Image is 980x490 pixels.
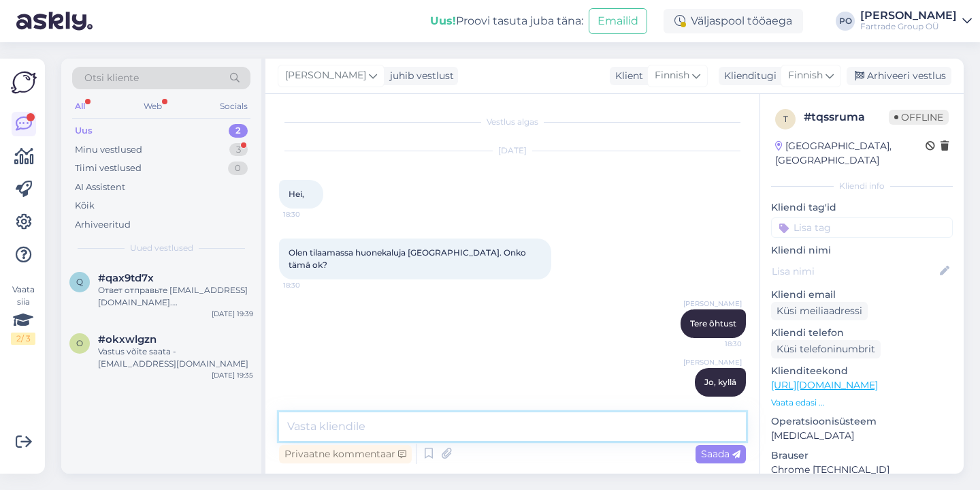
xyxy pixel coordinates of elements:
[775,139,926,168] div: [GEOGRAPHIC_DATA], [GEOGRAPHIC_DATA]
[860,21,957,32] div: Fartrade Group OÜ
[76,338,83,348] span: o
[285,68,366,83] span: [PERSON_NAME]
[771,448,953,463] p: Brauser
[75,124,93,138] div: Uus
[98,346,253,370] div: Vastus võite saata - [EMAIL_ADDRESS][DOMAIN_NAME]
[141,97,165,115] div: Web
[771,340,881,358] div: Küsi telefoninumbrit
[84,71,139,85] span: Otsi kliente
[771,180,953,192] div: Kliendi info
[783,114,788,124] span: t
[771,429,953,443] p: [MEDICAL_DATA]
[771,200,953,215] p: Kliendi tag'id
[98,333,157,346] span: #okxwlgzn
[860,10,972,32] a: [PERSON_NAME]Fartrade Group OÜ
[289,247,528,270] span: Olen tilaamassa huonekaluja [GEOGRAPHIC_DATA]. Onko tämä ok?
[771,463,953,477] p: Chrome [TECHNICAL_ID]
[75,218,131,232] div: Arhiveeritud
[836,12,855,31] div: PO
[430,13,583,29] div: Proovi tasuta juba täna:
[704,377,736,387] span: Jo, kyllä
[804,109,889,125] div: # tqssruma
[98,284,253,309] div: Ответ отправьте [EMAIL_ADDRESS][DOMAIN_NAME]. [GEOGRAPHIC_DATA]
[229,124,248,138] div: 2
[217,97,250,115] div: Socials
[655,68,689,83] span: Finnish
[11,284,35,345] div: Vaata siia
[11,333,35,345] div: 2 / 3
[212,370,253,380] div: [DATE] 19:35
[589,8,647,34] button: Emailid
[385,69,454,83] div: juhib vestlust
[683,298,742,309] span: [PERSON_NAME]
[11,70,37,95] img: Askly Logo
[228,162,248,175] div: 0
[889,110,949,125] span: Offline
[229,143,248,157] div: 3
[75,199,95,213] div: Kõik
[98,272,154,284] span: #qax9td7x
[283,209,334,219] span: 18:30
[771,379,878,391] a: [URL][DOMAIN_NAME]
[212,309,253,319] div: [DATE] 19:39
[788,68,823,83] span: Finnish
[771,397,953,409] p: Vaata edasi ...
[289,189,304,199] span: Hei,
[76,277,83,287] span: q
[279,116,746,128] div: Vestlus algas
[691,339,742,349] span: 18:30
[772,264,937,279] input: Lisa nimi
[771,288,953,302] p: Kliendi email
[690,318,736,328] span: Tere õhtust
[610,69,643,83] div: Klient
[75,181,125,194] div: AI Assistent
[719,69,777,83] div: Klienditugi
[279,445,412,463] div: Privaatne kommentaar
[279,144,746,157] div: [DATE]
[75,162,142,175] div: Tiimi vestlused
[771,302,868,320] div: Küsi meiliaadressi
[130,242,193,254] span: Uued vestlused
[283,280,334,290] span: 18:30
[847,67,951,85] div: Arhiveeri vestlus
[771,326,953,340] p: Kliendi telefon
[691,397,742,408] span: 18:31
[75,143,142,157] div: Minu vestlused
[430,14,456,27] b: Uus!
[771,243,953,258] p: Kliendi nimi
[771,364,953,378] p: Klienditeekond
[771,217,953,238] input: Lisa tag
[771,414,953,429] p: Operatsioonisüsteem
[72,97,88,115] div: All
[683,357,742,367] span: [PERSON_NAME]
[701,448,740,460] span: Saada
[860,10,957,21] div: [PERSON_NAME]
[664,9,803,33] div: Väljaspool tööaega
